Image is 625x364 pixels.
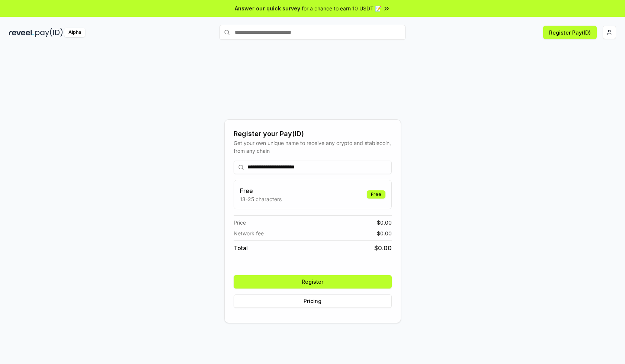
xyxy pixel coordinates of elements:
div: Free [367,190,385,199]
span: Price [234,219,246,226]
div: Register your Pay(ID) [234,129,392,139]
h3: Free [240,186,282,195]
span: Network fee [234,229,264,237]
span: Answer our quick survey [235,4,300,12]
div: Get your own unique name to receive any crypto and stablecoin, from any chain [234,139,392,155]
span: for a chance to earn 10 USDT 📝 [302,4,381,12]
button: Pricing [234,294,392,308]
button: Register [234,275,392,289]
img: pay_id [35,28,63,37]
span: $ 0.00 [377,229,392,237]
img: reveel_dark [9,28,34,37]
p: 13-25 characters [240,195,282,203]
span: $ 0.00 [374,244,392,252]
span: Total [234,244,248,252]
span: $ 0.00 [377,219,392,226]
div: Alpha [64,28,85,37]
button: Register Pay(ID) [543,26,597,39]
